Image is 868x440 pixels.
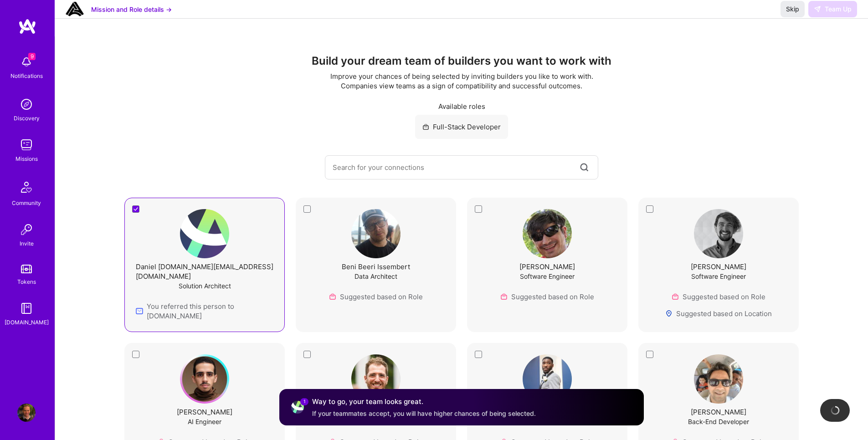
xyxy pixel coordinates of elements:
img: bell [17,53,36,71]
img: referral icon [136,307,143,315]
img: tokens [21,265,32,273]
span: 1 [300,398,308,405]
div: Full-Stack Developer [415,115,508,139]
img: Locations icon [665,310,673,317]
div: [DOMAIN_NAME] [5,317,49,327]
img: User Avatar [17,404,36,422]
div: Suggested based on Role [672,292,765,302]
div: Data Architect [354,271,397,281]
img: User Avatar [180,354,229,404]
h3: Build your dream team of builders you want to work with [73,55,850,68]
i: icon SearchGrey [578,161,591,174]
div: Suggested based on Role [329,292,423,302]
img: loading [830,405,840,415]
img: User Avatar [523,209,572,258]
div: If your teammates accept, you will have higher chances of being selected. [312,409,536,418]
div: Software Engineer [520,271,575,281]
div: Tokens [17,277,36,287]
div: Invite [20,239,34,248]
div: Improve your chances of being selected by inviting builders you like to work with. Companies view... [326,72,597,91]
div: Suggested based on Role [500,292,594,302]
img: Role icon [500,293,508,300]
div: Daniel [DOMAIN_NAME][EMAIL_ADDRESS][DOMAIN_NAME] [136,262,273,281]
div: Solution Architect [179,281,231,291]
span: 9 [28,53,36,60]
div: Missions [15,154,38,164]
div: Beni Beeri Issembert [342,262,410,271]
span: Skip [786,5,799,14]
img: Role icon [329,293,336,300]
img: Invite [17,220,36,239]
img: teamwork [17,136,36,154]
img: User Avatar [694,209,743,258]
div: Discovery [14,113,40,123]
input: Search for your connections [333,156,578,179]
div: Suggested based on Location [665,309,772,318]
div: Community [12,198,41,208]
img: User Avatar [351,354,401,404]
div: Available roles [73,102,850,111]
img: User Avatar [180,209,229,258]
div: You referred this person to [DOMAIN_NAME] [136,302,273,321]
img: User Avatar [694,354,743,404]
div: [PERSON_NAME] [691,262,746,271]
img: logo [18,18,36,35]
img: guide book [17,299,36,317]
div: [PERSON_NAME] [519,262,575,271]
div: Software Engineer [691,271,746,281]
img: discovery [17,95,36,113]
img: User Avatar [351,209,401,258]
img: Role icon [672,293,679,300]
i: icon SuitcaseGray [422,123,429,130]
img: User Avatar [523,354,572,404]
img: Community [15,176,37,198]
img: User profile [290,400,305,414]
div: Way to go, your team looks great. [312,396,536,407]
button: Mission and Role details → [91,5,172,14]
div: Notifications [10,71,43,81]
